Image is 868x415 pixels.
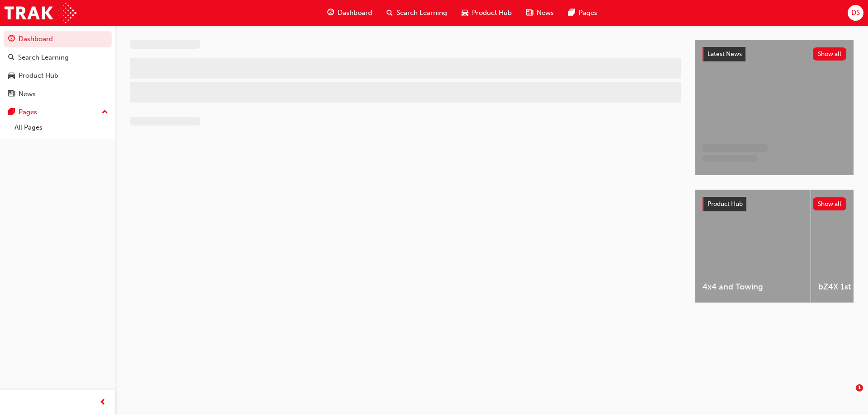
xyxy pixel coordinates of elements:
[5,3,76,23] img: Trak
[472,8,512,18] span: Product Hub
[8,54,14,62] span: search-icon
[856,384,863,392] span: 1
[695,190,811,303] a: 4x4 and Towing
[320,4,379,22] a: guage-iconDashboard
[19,107,37,117] div: Pages
[519,4,561,22] a: news-iconNews
[4,67,112,84] a: Product Hub
[8,35,15,43] span: guage-icon
[379,4,454,22] a: search-iconSearch Learning
[19,89,36,99] div: News
[99,397,106,408] span: prev-icon
[851,8,860,18] span: DS
[579,8,597,18] span: Pages
[4,86,112,103] a: News
[708,200,743,208] span: Product Hub
[462,7,468,19] span: car-icon
[387,7,393,19] span: search-icon
[537,8,554,18] span: News
[568,7,575,19] span: pages-icon
[396,8,447,18] span: Search Learning
[11,121,112,135] a: All Pages
[338,8,372,18] span: Dashboard
[454,4,519,22] a: car-iconProduct Hub
[102,107,108,118] span: up-icon
[526,7,533,19] span: news-icon
[4,29,112,104] button: DashboardSearch LearningProduct HubNews
[19,70,58,81] div: Product Hub
[837,384,859,406] iframe: Intercom live chat
[848,5,863,21] button: DS
[4,49,112,66] a: Search Learning
[8,72,15,80] span: car-icon
[813,197,847,210] button: Show all
[4,104,112,121] button: Pages
[561,4,604,22] a: pages-iconPages
[813,47,847,61] button: Show all
[327,7,334,19] span: guage-icon
[703,282,803,292] span: 4x4 and Towing
[708,50,742,58] span: Latest News
[703,47,846,61] a: Latest NewsShow all
[8,108,15,117] span: pages-icon
[8,90,15,98] span: news-icon
[4,31,112,47] a: Dashboard
[703,197,846,211] a: Product HubShow all
[18,52,69,63] div: Search Learning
